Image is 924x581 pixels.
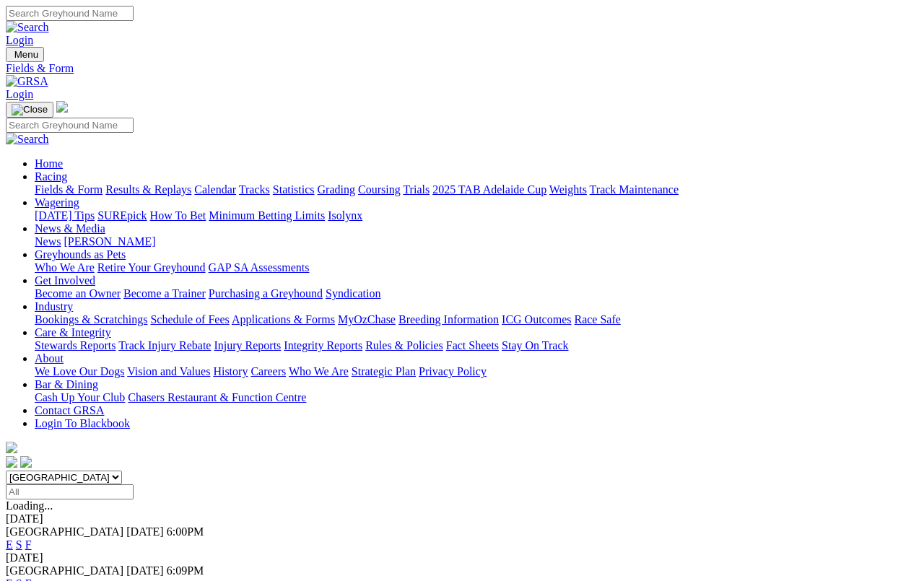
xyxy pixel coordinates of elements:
a: Chasers Restaurant & Function Centre [128,391,306,403]
a: Greyhounds as Pets [35,248,126,261]
a: 2025 TAB Adelaide Cup [432,183,546,196]
a: [PERSON_NAME] [64,235,155,248]
input: Select date [6,484,134,499]
a: Calendar [194,183,236,196]
img: Search [6,21,49,34]
div: Industry [35,313,918,326]
a: Login To Blackbook [35,417,130,429]
a: Bookings & Scratchings [35,313,147,326]
a: MyOzChase [338,313,396,326]
span: [DATE] [126,525,164,538]
a: Get Involved [35,274,95,287]
a: Injury Reports [214,339,281,351]
img: logo-grsa-white.png [6,442,17,453]
a: Privacy Policy [419,365,487,377]
a: Statistics [273,183,315,196]
a: Trials [403,183,430,196]
div: News & Media [35,235,918,248]
a: Weights [549,183,587,196]
a: Stewards Reports [35,339,115,351]
a: Fact Sheets [446,339,499,351]
span: [DATE] [126,564,164,577]
a: S [16,538,22,551]
img: Search [6,133,49,146]
a: Tracks [239,183,270,196]
img: twitter.svg [20,456,32,468]
a: Track Injury Rebate [118,339,211,351]
img: facebook.svg [6,456,17,468]
a: We Love Our Dogs [35,365,124,377]
a: Industry [35,300,73,313]
a: Breeding Information [398,313,499,326]
a: Stay On Track [502,339,568,351]
a: Syndication [326,287,380,300]
a: Results & Replays [105,183,191,196]
div: [DATE] [6,551,918,564]
a: F [25,538,32,551]
a: Fields & Form [6,62,918,75]
div: Bar & Dining [35,391,918,404]
input: Search [6,6,134,21]
div: Greyhounds as Pets [35,261,918,274]
a: ICG Outcomes [502,313,571,326]
span: 6:09PM [167,564,204,577]
a: How To Bet [150,209,206,222]
a: History [213,365,248,377]
a: [DATE] Tips [35,209,95,222]
a: Contact GRSA [35,404,104,416]
span: Menu [14,49,38,60]
a: Strategic Plan [352,365,416,377]
a: Integrity Reports [284,339,362,351]
a: Rules & Policies [365,339,443,351]
a: Login [6,88,33,100]
a: Wagering [35,196,79,209]
a: Race Safe [574,313,620,326]
a: Become a Trainer [123,287,206,300]
a: Minimum Betting Limits [209,209,325,222]
span: [GEOGRAPHIC_DATA] [6,564,123,577]
img: GRSA [6,75,48,88]
a: Cash Up Your Club [35,391,125,403]
a: News & Media [35,222,105,235]
span: Loading... [6,499,53,512]
div: [DATE] [6,512,918,525]
input: Search [6,118,134,133]
a: Vision and Values [127,365,210,377]
a: Applications & Forms [232,313,335,326]
a: News [35,235,61,248]
button: Toggle navigation [6,47,44,62]
a: Who We Are [289,365,349,377]
a: E [6,538,13,551]
a: About [35,352,64,364]
img: Close [12,104,48,115]
a: Purchasing a Greyhound [209,287,323,300]
a: Grading [318,183,355,196]
a: Who We Are [35,261,95,274]
a: Schedule of Fees [150,313,229,326]
a: Retire Your Greyhound [97,261,206,274]
div: About [35,365,918,378]
div: Wagering [35,209,918,222]
a: Fields & Form [35,183,103,196]
span: 6:00PM [167,525,204,538]
button: Toggle navigation [6,102,53,118]
a: Care & Integrity [35,326,111,338]
span: [GEOGRAPHIC_DATA] [6,525,123,538]
a: Home [35,157,63,170]
a: Track Maintenance [590,183,679,196]
a: Racing [35,170,67,183]
a: Isolynx [328,209,362,222]
a: Coursing [358,183,401,196]
a: Bar & Dining [35,378,98,390]
a: Become an Owner [35,287,121,300]
a: SUREpick [97,209,147,222]
a: Login [6,34,33,46]
a: Careers [250,365,286,377]
a: GAP SA Assessments [209,261,310,274]
div: Care & Integrity [35,339,918,352]
div: Get Involved [35,287,918,300]
div: Racing [35,183,918,196]
img: logo-grsa-white.png [56,101,68,113]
